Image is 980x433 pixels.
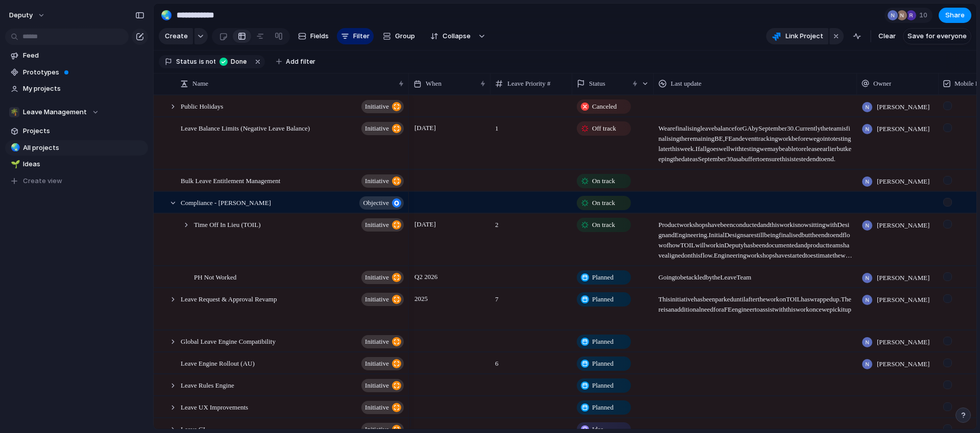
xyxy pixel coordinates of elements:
span: [PERSON_NAME] [877,273,929,283]
span: Owner [873,79,891,89]
span: [PERSON_NAME] [877,359,929,369]
span: Planned [592,272,614,283]
span: On track [592,198,615,208]
span: Planned [592,359,614,369]
span: initiative [365,121,389,136]
span: Leave Rules Engine [181,379,234,391]
a: Prototypes [5,65,148,80]
button: Create [159,28,193,44]
span: We are finalising leave balance for GA by September 30. Currently the team is finalising the rema... [654,118,856,164]
span: objective [363,196,389,210]
span: initiative [365,335,389,349]
span: Time Off In Lieu (TOIL) [194,218,260,230]
span: [PERSON_NAME] [877,220,929,231]
span: PH Not Worked [194,271,236,283]
button: 🌱 [9,159,19,169]
button: 🌴Leave Management [5,105,148,120]
span: Going to be tackled by the Leave Team [654,267,856,283]
button: Clear [874,28,900,44]
span: initiative [365,218,389,232]
span: Q2 2026 [412,271,440,283]
span: Filter [353,31,370,41]
span: Product workshops have been conducted and this work is now sitting with Design and Engineering. I... [654,214,856,261]
span: Planned [592,380,614,391]
span: 10 [919,10,930,20]
span: Add filter [286,57,315,66]
span: [PERSON_NAME] [877,176,929,187]
button: initiative [361,174,404,188]
button: Done [216,56,252,67]
span: Off track [592,123,616,134]
span: Compliance - [PERSON_NAME] [181,196,271,208]
span: Prototypes [23,67,144,78]
button: Fields [294,28,333,44]
span: 1 [491,118,572,134]
button: isnot [197,56,217,67]
span: Leave Engine Rollout (AU) [181,357,255,369]
button: Collapse [424,28,476,44]
span: Last update [671,79,701,89]
button: initiative [361,271,404,284]
span: 2 [491,214,572,230]
button: 🌏 [158,7,175,23]
span: Status [176,57,197,66]
span: When [426,79,442,89]
span: Leave Balance Limits (Negative Leave Balance) [181,122,310,134]
span: My projects [23,84,144,94]
button: Filter [337,28,374,44]
a: 🌱Ideas [5,157,148,172]
button: Share [939,8,971,23]
span: Save for everyone [908,31,967,41]
span: Done [231,57,249,66]
span: [DATE] [412,218,438,231]
span: initiative [365,378,389,393]
span: Create [165,31,188,41]
button: objective [359,196,404,210]
button: initiative [361,122,404,135]
span: Link Project [786,31,823,41]
span: [PERSON_NAME] [877,102,929,112]
span: initiative [365,270,389,285]
span: Planned [592,337,614,347]
span: Leave Request & Approval Revamp [181,293,277,304]
span: Name [192,79,208,89]
span: Ideas [23,159,144,169]
span: On track [592,220,615,230]
span: is [199,57,204,66]
span: initiative [365,292,389,307]
span: Projects [23,126,144,136]
span: [DATE] [412,122,438,134]
span: All projects [23,143,144,153]
span: Public Holidays [181,100,223,112]
button: 🌏 [9,143,19,153]
span: 2025 [412,293,430,305]
span: deputy [9,10,33,20]
span: Leave Priority # [507,79,550,89]
a: Feed [5,48,148,63]
span: initiative [365,356,389,371]
span: Leave UX Improvements [181,401,248,413]
button: initiative [361,357,404,370]
span: Canceled [592,101,617,112]
button: initiative [361,100,404,113]
span: Create view [23,176,62,186]
div: 🌏 [161,8,172,22]
button: initiative [361,293,404,306]
button: Save for everyone [903,28,971,44]
span: Share [945,10,965,20]
span: Feed [23,50,144,61]
span: not [204,57,215,66]
span: Leave Management [23,107,87,117]
span: On track [592,176,615,186]
span: Group [395,31,415,41]
button: initiative [361,335,404,348]
button: Add filter [270,55,322,69]
button: initiative [361,401,404,414]
span: Status [589,79,605,89]
span: initiative [365,400,389,415]
span: Clear [878,31,896,41]
a: 🌏All projects [5,140,148,156]
span: Planned [592,294,614,304]
span: [PERSON_NAME] [877,124,929,134]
